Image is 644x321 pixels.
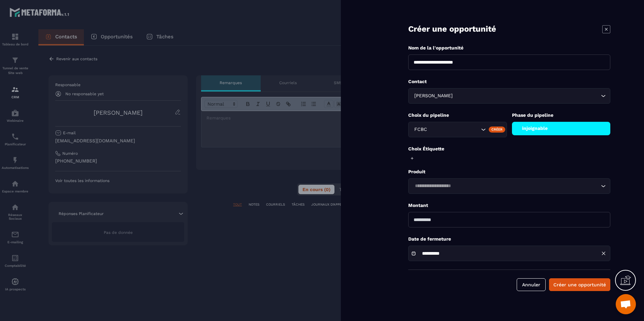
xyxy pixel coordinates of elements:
button: Annuler [517,278,546,291]
p: Nom de la l'opportunité [408,45,610,51]
p: Contact [408,78,610,85]
p: Date de fermeture [408,236,610,242]
div: Search for option [408,122,507,137]
p: Choix Étiquette [408,146,610,152]
button: Créer une opportunité [549,278,610,291]
p: Phase du pipeline [512,112,611,118]
div: Search for option [408,178,610,194]
div: Search for option [408,88,610,104]
p: Produit [408,169,610,175]
input: Search for option [413,182,599,190]
span: FCBC [413,126,436,133]
p: Montant [408,202,610,209]
p: Créer une opportunité [408,24,496,35]
input: Search for option [436,126,479,133]
span: [PERSON_NAME] [413,92,454,100]
input: Search for option [454,92,599,100]
p: Choix du pipeline [408,112,507,118]
a: Ouvrir le chat [616,294,636,314]
div: Créer [489,127,505,133]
